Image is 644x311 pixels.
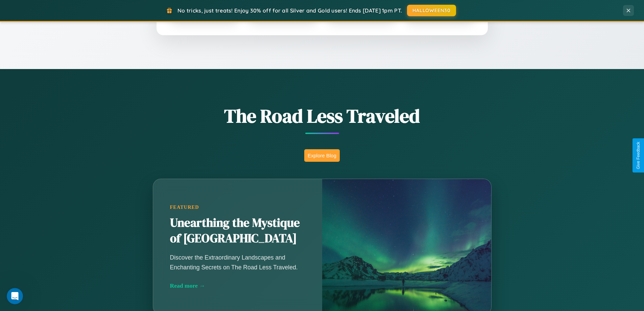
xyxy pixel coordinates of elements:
div: Give Feedback [636,142,641,169]
h2: Unearthing the Mystique of [GEOGRAPHIC_DATA] [170,215,305,246]
h1: The Road Less Traveled [119,103,525,129]
div: Featured [170,204,305,210]
span: No tricks, just treats! Enjoy 30% off for all Silver and Gold users! Ends [DATE] 1pm PT. [177,7,402,14]
div: Read more → [170,282,305,289]
p: Discover the Extraordinary Landscapes and Enchanting Secrets on The Road Less Traveled. [170,253,305,272]
button: HALLOWEEN30 [407,5,456,16]
button: Explore Blog [304,149,340,162]
iframe: Intercom live chat [7,288,23,304]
